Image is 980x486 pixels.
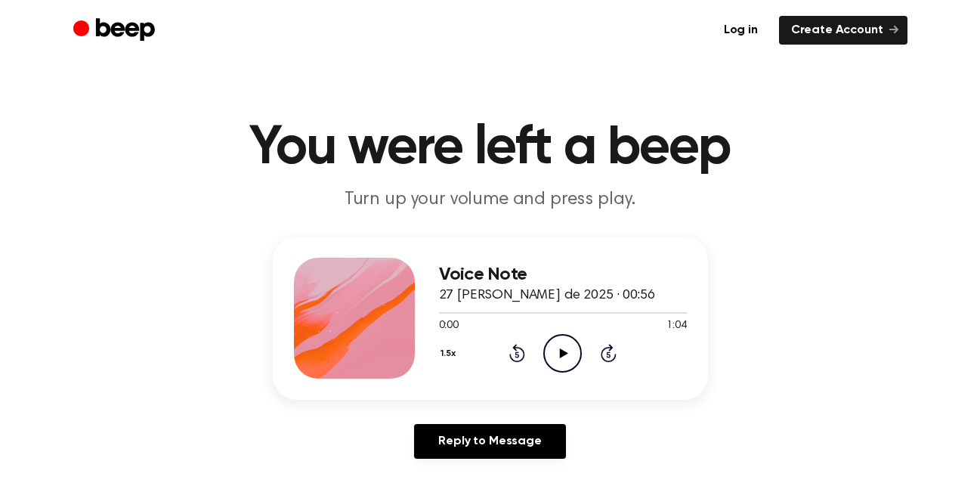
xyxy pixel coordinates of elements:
[439,289,655,302] span: 27 [PERSON_NAME] de 2025 · 00:56
[712,16,770,45] a: Log in
[439,341,462,367] button: 1.5x
[104,121,877,175] h1: You were left a beep
[439,265,687,285] h3: Voice Note
[779,16,907,45] a: Create Account
[666,318,686,334] span: 1:04
[439,318,459,334] span: 0:00
[414,424,565,459] a: Reply to Message
[200,187,781,212] p: Turn up your volume and press play.
[73,16,159,45] a: Beep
